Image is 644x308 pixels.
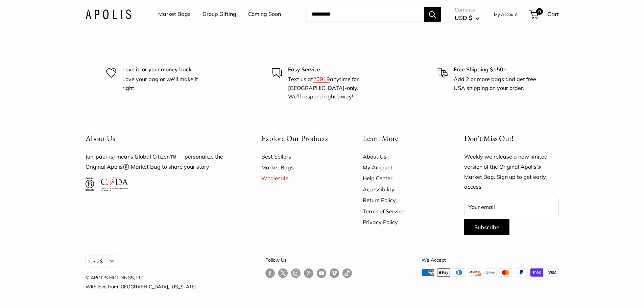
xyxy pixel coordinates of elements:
[86,133,115,143] span: About Us
[536,8,543,15] span: 0
[261,162,339,173] a: Market Bags
[494,10,518,18] a: My Account
[313,76,330,82] a: 20919
[86,256,118,266] button: USD $
[288,65,373,74] p: Easy Service
[547,10,559,18] span: Cart
[422,256,559,264] p: We Accept
[317,268,326,278] a: Follow us on YouTube
[363,151,440,162] a: About Us
[464,132,559,145] p: Don't Miss Out!
[122,65,207,74] p: Love it, or your money back.
[342,268,352,278] a: Follow us on Tumblr
[265,256,352,264] p: Follow Us
[278,268,288,281] a: Follow us on Twitter
[86,273,196,291] p: © APOLIS HOLDINGS, LLC With love from [GEOGRAPHIC_DATA], [US_STATE]
[330,268,339,278] a: Follow us on Vimeo
[86,177,95,191] img: Certified B Corporation
[261,133,328,143] span: Explore Our Products
[306,7,424,22] input: Search...
[454,75,538,92] p: Add 2 or more bags and get free USA shipping on your order.
[363,173,440,184] a: Help Center
[363,132,440,145] button: Learn More
[261,151,339,162] a: Best Sellers
[288,75,373,101] p: Text us at anytime for [GEOGRAPHIC_DATA]-only. We’ll respond right away!
[454,65,538,74] p: Free Shipping $150+
[464,219,509,235] button: Subscribe
[455,14,472,21] span: USD $
[363,133,398,143] span: Learn More
[363,217,440,228] a: Privacy Policy
[363,195,440,206] a: Return Policy
[455,13,479,23] button: USD $
[86,132,238,145] button: About Us
[363,162,440,173] a: My Account
[122,75,207,92] p: Love your bag or we'll make it right.
[455,5,479,15] span: Currency
[363,206,440,217] a: Terms of Service
[530,9,559,20] a: 0 Cart
[86,9,131,19] img: Apolis
[101,177,128,191] img: Council of Fashion Designers of America Member
[248,9,281,19] a: Coming Soon
[464,152,559,192] p: Weekly we release a new limited version of the Original Apolis® Market Bag. Sign up to get early ...
[261,173,339,184] a: Wholesale
[202,9,236,19] a: Group Gifting
[86,152,238,172] p: (uh-paul-is) means Global Citizen™️ — personalize the Original Apolis®️ Market Bag to share your ...
[158,9,191,19] a: Market Bags
[424,7,441,22] button: Search
[265,268,275,278] a: Follow us on Facebook
[291,268,301,278] a: Follow us on Instagram
[261,132,339,145] button: Explore Our Products
[363,184,440,195] a: Accessibility
[304,268,313,278] a: Follow us on Pinterest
